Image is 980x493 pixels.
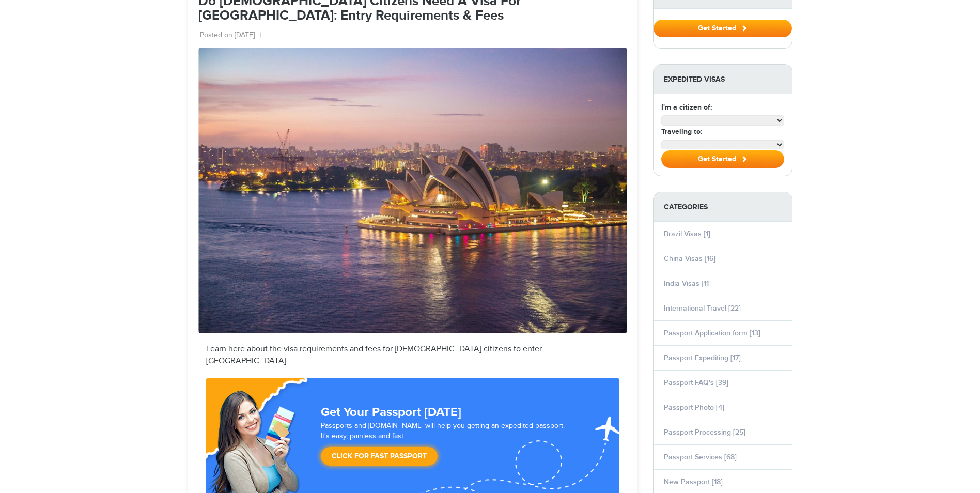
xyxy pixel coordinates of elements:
[317,421,574,471] div: Passports and [DOMAIN_NAME] will help you getting an expedited passport. It's easy, painless and ...
[664,378,728,387] a: Passport FAQ's [39]
[200,30,261,41] li: Posted on [DATE]
[661,102,712,113] label: I'm a citizen of:
[664,403,724,412] a: Passport Photo [4]
[664,279,711,288] a: India Visas [11]
[664,477,723,486] a: New Passport [18]
[321,447,438,466] a: Click for Fast Passport
[198,48,627,333] img: australia_-_28de80_-_2186b91805bf8f87dc4281b6adbed06c6a56d5ae.jpg
[664,329,760,337] a: Passport Application form [13]
[654,65,792,94] strong: Expedited Visas
[664,453,737,461] a: Passport Services [68]
[654,24,792,32] a: Get Started
[661,150,784,168] button: Get Started
[664,254,715,263] a: China Visas [16]
[664,229,710,238] a: Brazil Visas [1]
[654,20,792,37] button: Get Started
[664,428,745,437] a: Passport Processing [25]
[664,353,741,362] a: Passport Expediting [17]
[321,405,461,420] strong: Get Your Passport [DATE]
[654,192,792,222] strong: Categories
[661,126,702,137] label: Traveling to:
[664,304,741,313] a: International Travel [22]
[206,344,619,367] p: Learn here about the visa requirements and fees for [DEMOGRAPHIC_DATA] citizens to enter [GEOGRAP...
